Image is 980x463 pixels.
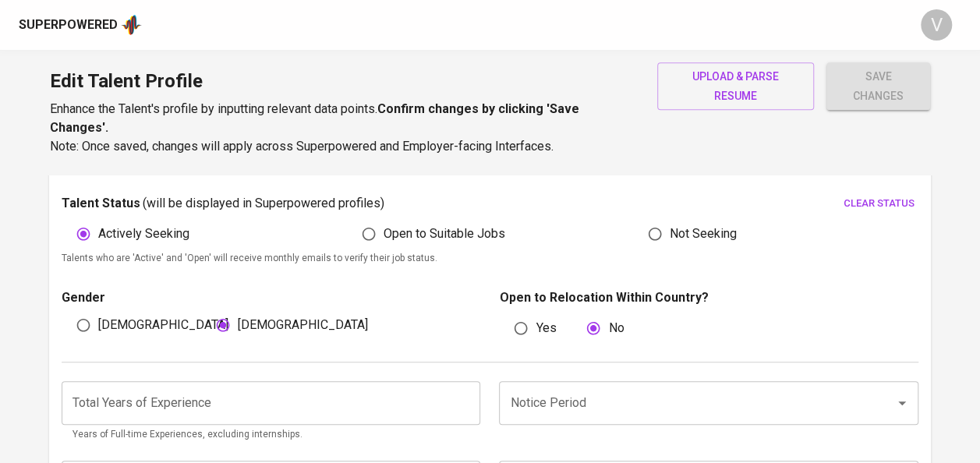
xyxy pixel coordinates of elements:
[62,288,481,307] p: Gender
[839,67,918,105] span: save changes
[384,224,505,243] span: Open to Suitable Jobs
[73,427,470,443] p: Years of Full-time Experiences, excluding internships.
[238,316,368,334] span: [DEMOGRAPHIC_DATA]
[670,224,737,243] span: Not Seeking
[98,224,189,243] span: Actively Seeking
[50,62,639,100] h1: Edit Talent Profile
[19,16,118,34] div: Superpowered
[98,316,228,334] span: [DEMOGRAPHIC_DATA]
[826,62,931,110] button: save changes
[121,13,142,37] img: app logo
[670,67,801,105] span: upload & parse resume
[840,192,918,216] button: clear status
[536,319,556,338] span: Yes
[608,319,624,338] span: No
[62,251,918,267] p: Talents who are 'Active' and 'Open' will receive monthly emails to verify their job status.
[844,195,915,213] span: clear status
[921,9,952,41] div: V
[891,392,913,414] button: Open
[50,100,639,156] p: Enhance the Talent's profile by inputting relevant data points. Note: Once saved, changes will ap...
[657,62,813,110] button: upload & parse resume
[499,288,918,307] p: Open to Relocation Within Country?
[143,194,384,213] p: ( will be displayed in Superpowered profiles )
[19,13,142,37] a: Superpoweredapp logo
[62,194,140,213] p: Talent Status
